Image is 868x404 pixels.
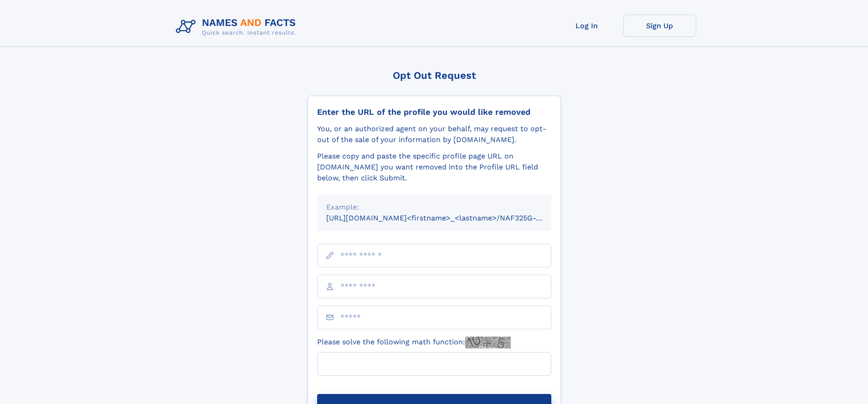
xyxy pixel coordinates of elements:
[550,15,623,37] a: Log In
[623,15,696,37] a: Sign Up
[317,151,551,184] div: Please copy and paste the specific profile page URL on [DOMAIN_NAME] you want removed into the Pr...
[172,15,303,39] img: Logo Names and Facts
[326,214,569,222] small: [URL][DOMAIN_NAME]<firstname>_<lastname>/NAF325G-xxxxxxxx
[317,107,551,117] div: Enter the URL of the profile you would like removed
[317,337,511,348] label: Please solve the following math function:
[317,123,551,145] div: You, or an authorized agent on your behalf, may request to opt-out of the sale of your informatio...
[326,202,542,213] div: Example:
[308,70,561,81] div: Opt Out Request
